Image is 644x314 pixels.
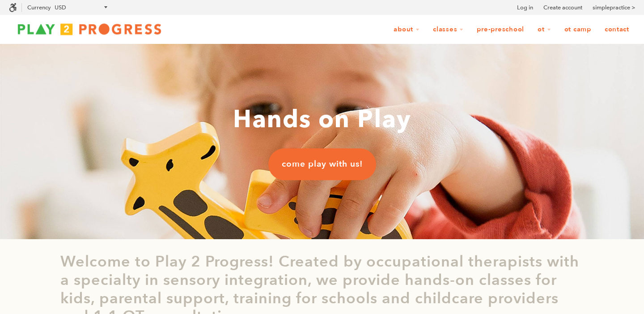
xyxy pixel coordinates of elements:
[282,159,363,170] span: come play with us!
[532,21,557,38] a: OT
[517,3,533,12] a: Log in
[388,21,425,38] a: About
[9,20,170,38] img: Play2Progress logo
[593,3,635,12] a: simplepractice >
[427,21,469,38] a: Classes
[268,149,376,180] a: come play with us!
[543,3,582,12] a: Create account
[559,21,597,38] a: OT Camp
[471,21,530,38] a: Pre-Preschool
[599,21,635,38] a: Contact
[27,4,51,11] label: Currency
